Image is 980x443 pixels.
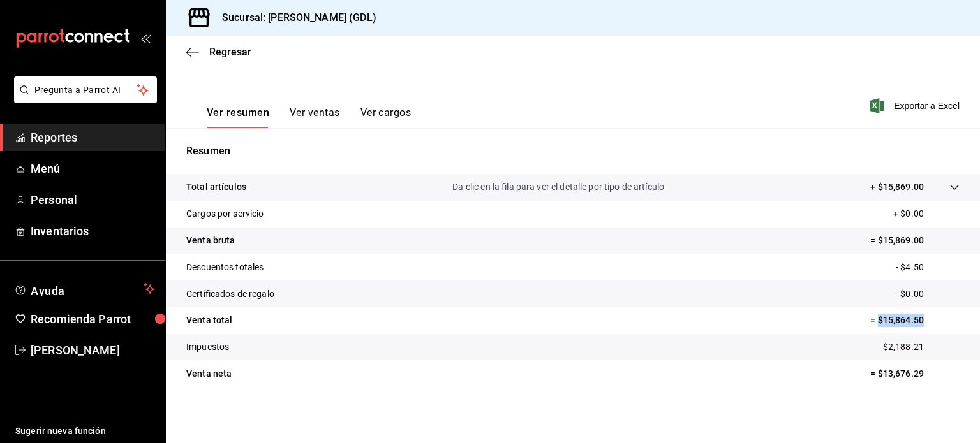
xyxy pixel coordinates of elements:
[31,281,138,296] span: Ayuda
[207,106,269,128] button: Ver resumen
[186,234,235,247] p: Venta bruta
[9,92,157,106] a: Pregunta a Parrot AI
[870,314,960,327] p: = $15,864.50
[360,106,412,128] button: Ver cargos
[15,425,155,438] span: Sugerir nueva función
[186,46,251,58] button: Regresar
[186,261,264,274] p: Descuentos totales
[31,310,155,328] span: Recomienda Parrot
[186,367,232,381] p: Venta neta
[290,106,340,128] button: Ver ventas
[186,180,246,194] p: Total artículos
[212,10,376,25] h3: Sucursal: [PERSON_NAME] (GDL)
[896,287,960,301] p: - $0.00
[31,129,155,146] span: Reportes
[870,180,924,194] p: + $15,869.00
[872,98,960,113] button: Exportar a Excel
[186,143,960,159] p: Resumen
[186,314,232,327] p: Venta total
[896,261,960,274] p: - $4.50
[31,222,155,240] span: Inventarios
[140,33,151,43] button: open_drawer_menu
[893,207,960,221] p: + $0.00
[186,340,229,354] p: Impuestos
[14,76,157,103] button: Pregunta a Parrot AI
[186,207,264,221] p: Cargos por servicio
[31,342,155,359] span: [PERSON_NAME]
[870,367,960,381] p: = $13,676.29
[31,191,155,208] span: Personal
[209,46,251,58] span: Regresar
[31,160,155,177] span: Menú
[879,340,960,354] p: - $2,188.21
[870,234,960,247] p: = $15,869.00
[452,180,664,194] p: Da clic en la fila para ver el detalle por tipo de artículo
[186,287,274,301] p: Certificados de regalo
[207,106,411,128] div: navigation tabs
[34,84,137,97] span: Pregunta a Parrot AI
